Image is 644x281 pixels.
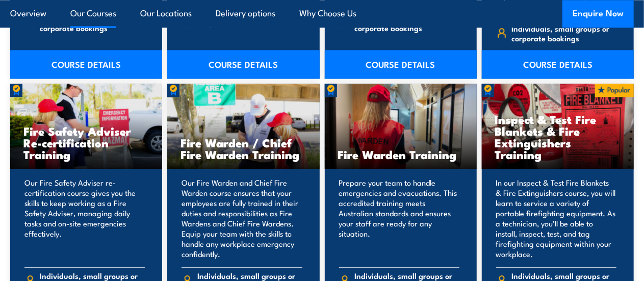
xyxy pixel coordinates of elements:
[23,125,149,160] h3: Fire Safety Adviser Re-certification Training
[495,113,621,160] h3: Inspect & Test Fire Blankets & Fire Extinguishers Training
[511,23,616,43] span: Individuals, small groups or corporate bookings
[182,177,302,259] p: Our Fire Warden and Chief Fire Warden course ensures that your employees are fully trained in the...
[10,50,162,79] a: COURSE DETAILS
[338,148,463,160] h3: Fire Warden Training
[339,177,459,259] p: Prepare your team to handle emergencies and evacuations. This accredited training meets Australia...
[482,50,634,79] a: COURSE DETAILS
[496,177,616,259] p: In our Inspect & Test Fire Blankets & Fire Extinguishers course, you will learn to service a vari...
[167,50,319,79] a: COURSE DETAILS
[181,137,306,160] h3: Fire Warden / Chief Fire Warden Training
[24,177,145,259] p: Our Fire Safety Adviser re-certification course gives you the skills to keep working as a Fire Sa...
[354,13,459,33] span: Individuals, small groups or corporate bookings
[40,13,145,33] span: Individuals, small groups or corporate bookings
[325,50,477,79] a: COURSE DETAILS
